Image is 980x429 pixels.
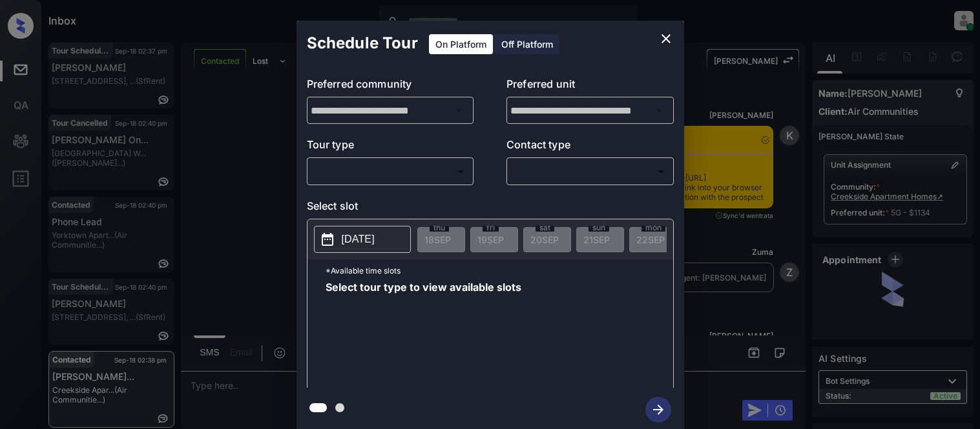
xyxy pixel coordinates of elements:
p: [DATE] [342,232,375,247]
p: Tour type [307,137,474,157]
h2: Schedule Tour [297,21,428,66]
span: Select tour type to view available slots [326,282,521,385]
button: [DATE] [314,226,411,253]
p: Contact type [506,137,674,157]
p: *Available time slots [326,259,673,282]
p: Select slot [307,198,674,219]
button: close [653,26,679,52]
p: Preferred community [307,76,474,97]
p: Preferred unit [506,76,674,97]
div: Off Platform [495,34,559,54]
div: On Platform [429,34,493,54]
